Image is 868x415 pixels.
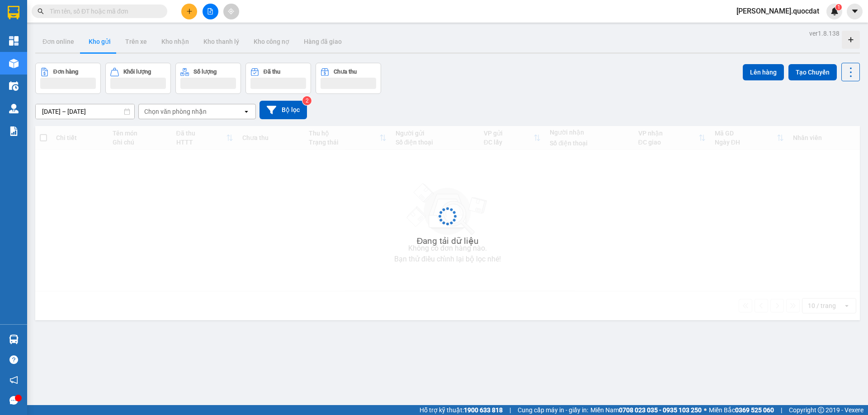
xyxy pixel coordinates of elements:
[417,234,479,248] div: Đang tải dữ liệu
[729,5,826,17] span: [PERSON_NAME].quocdat
[9,396,18,405] span: message
[9,104,19,113] img: warehouse-icon
[196,31,246,52] button: Kho thanh lý
[123,69,151,75] div: Khối lượng
[9,81,19,91] img: warehouse-icon
[36,104,134,119] input: Select a date range.
[735,406,774,414] strong: 0369 525 060
[81,31,118,52] button: Kho gửi
[781,405,782,415] span: |
[830,7,839,15] img: icon-new-feature
[207,8,213,14] span: file-add
[105,63,171,94] button: Khối lượng
[334,69,357,75] div: Chưa thu
[186,8,193,14] span: plus
[9,126,19,136] img: solution-icon
[297,31,349,52] button: Hàng đã giao
[809,28,840,38] div: ver 1.8.138
[316,63,381,94] button: Chưa thu
[228,8,234,14] span: aim
[35,63,101,94] button: Đơn hàng
[847,4,863,19] button: caret-down
[246,31,297,52] button: Kho công nợ
[259,101,307,119] button: Bộ lọc
[223,4,239,19] button: aim
[38,8,44,14] span: search
[709,405,774,415] span: Miền Bắc
[181,4,197,19] button: plus
[53,69,78,75] div: Đơn hàng
[8,6,19,19] img: logo-vxr
[203,4,218,19] button: file-add
[743,64,784,80] button: Lên hàng
[837,4,840,10] span: 1
[835,4,842,10] sup: 1
[175,63,241,94] button: Số lượng
[50,6,156,16] input: Tìm tên, số ĐT hoặc mã đơn
[245,63,311,94] button: Đã thu
[35,31,81,52] button: Đơn online
[518,405,588,415] span: Cung cấp máy in - giấy in:
[420,405,503,415] span: Hỗ trợ kỹ thuật:
[9,36,19,46] img: dashboard-icon
[243,108,250,115] svg: open
[509,405,511,415] span: |
[144,107,207,116] div: Chọn văn phòng nhận
[704,408,707,412] span: ⚪️
[302,96,311,105] sup: 2
[9,355,18,364] span: question-circle
[9,59,19,68] img: warehouse-icon
[590,405,702,415] span: Miền Nam
[193,69,217,75] div: Số lượng
[818,407,824,413] span: copyright
[154,31,196,52] button: Kho nhận
[264,69,280,75] div: Đã thu
[619,406,702,414] strong: 0708 023 035 - 0935 103 250
[851,7,859,15] span: caret-down
[464,406,503,414] strong: 1900 633 818
[842,31,860,49] div: Tạo kho hàng mới
[9,335,19,344] img: warehouse-icon
[118,31,154,52] button: Trên xe
[9,376,18,384] span: notification
[788,64,837,80] button: Tạo Chuyến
